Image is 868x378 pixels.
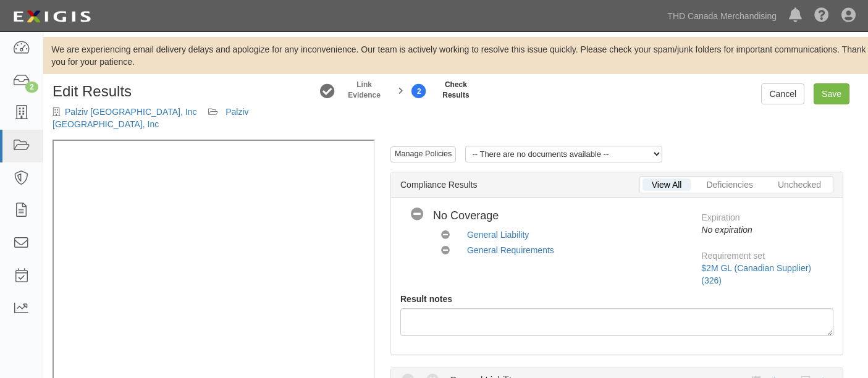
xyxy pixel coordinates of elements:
img: logo-5460c22ac91f19d4615b14bd174203de0afe785f0fc80cf4dbbc73dc1793850b.png [9,6,95,28]
a: Link Evidence [318,77,337,104]
a: Manage Policies [390,146,456,162]
i: No Coverage [441,246,450,255]
i: No Coverage [441,231,450,240]
strong: Check Results [433,80,478,101]
a: View All [643,178,691,191]
a: Save [814,83,849,104]
a: Unchecked [769,178,830,191]
a: Check Results [410,77,428,104]
div: We are experiencing email delivery delays and apologize for any inconvenience. Our team is active... [43,43,868,68]
i: Help Center - Complianz [814,9,829,23]
a: Cancel [761,83,804,104]
a: Palziv [GEOGRAPHIC_DATA], Inc [65,107,196,117]
h1: Edit Results [53,83,309,99]
div: 2 [25,82,38,93]
a: THD Canada Merchandising [661,4,783,28]
a: General Requirements [467,245,554,255]
label: Result notes [400,293,452,305]
i: No Coverage [410,207,425,222]
a: $2M GL (Canadian Supplier) (326) [701,263,811,285]
strong: 2 [410,84,428,99]
h4: No Coverage [433,210,673,222]
a: Deficiencies [697,178,762,191]
em: No expiration [701,225,752,235]
a: General Liability [467,230,529,240]
strong: Link Evidence [342,80,387,101]
label: Requirement set [701,245,765,262]
label: Expiration [701,207,739,224]
div: Compliance Results [391,172,843,198]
